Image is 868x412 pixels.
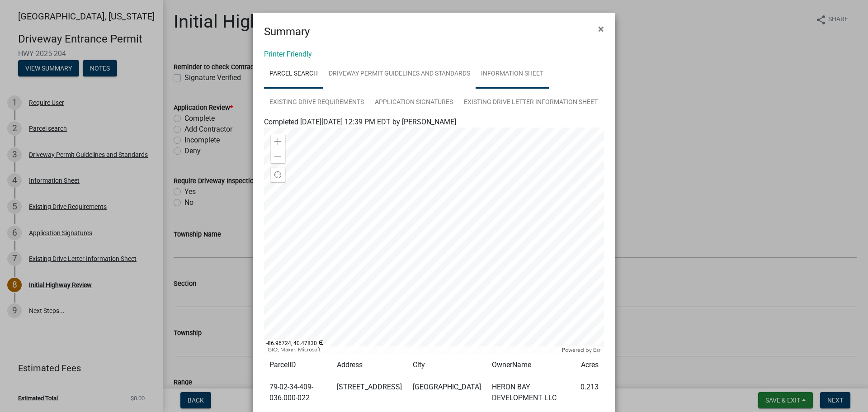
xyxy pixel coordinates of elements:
span: Completed [DATE][DATE] 12:39 PM EDT by [PERSON_NAME] [264,118,456,126]
td: [GEOGRAPHIC_DATA] [407,376,486,409]
td: OwnerName [486,354,575,376]
a: Existing Drive Letter Information Sheet [458,88,603,117]
div: Zoom in [271,134,285,149]
td: Address [331,354,407,376]
a: Existing Drive Requirements [264,88,369,117]
td: 79-02-34-409-036.000-022 [264,376,331,409]
td: 0.213 [575,376,604,409]
div: IGIO, Maxar, Microsoft [264,346,560,354]
button: Close [591,16,611,42]
a: Application Signatures [369,88,458,117]
td: Acres [575,354,604,376]
div: Powered by [560,346,604,354]
span: × [598,23,604,35]
td: [STREET_ADDRESS] [331,376,407,409]
a: Printer Friendly [264,50,312,58]
div: Zoom out [271,149,285,163]
td: City [407,354,486,376]
a: Esri [593,347,602,353]
h4: Summary [264,24,310,40]
div: Find my location [271,168,285,182]
a: Driveway Permit Guidelines and Standards [323,60,476,89]
a: Parcel search [264,60,323,89]
td: HERON BAY DEVELOPMENT LLC [486,376,575,409]
a: Information Sheet [476,60,549,89]
td: ParcelID [264,354,331,376]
